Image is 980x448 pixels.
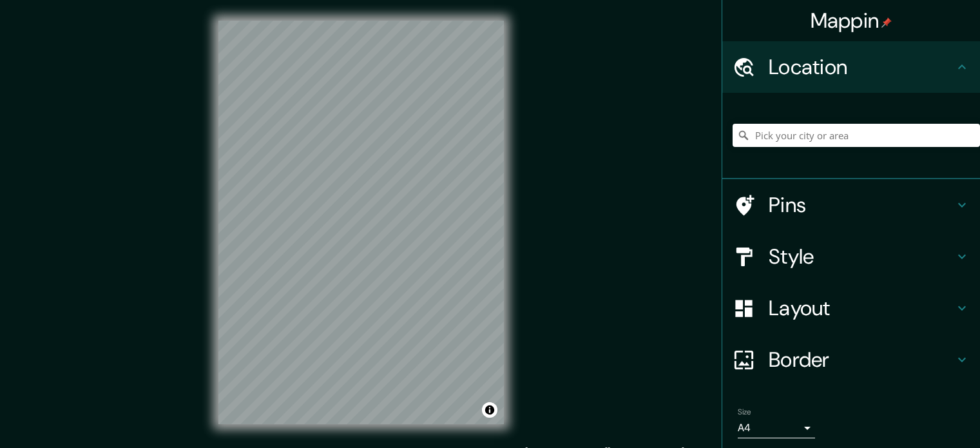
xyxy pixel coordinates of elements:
h4: Style [769,244,954,269]
div: Layout [722,282,980,334]
canvas: Map [218,21,504,424]
iframe: Help widget launcher [865,398,966,434]
img: pin-icon.png [881,17,892,28]
input: Pick your city or area [733,124,980,147]
h4: Location [769,54,954,80]
h4: Layout [769,295,954,321]
div: Style [722,231,980,282]
div: Location [722,41,980,93]
h4: Border [769,347,954,373]
div: Border [722,334,980,385]
div: Pins [722,179,980,231]
label: Size [738,407,751,418]
h4: Pins [769,192,954,218]
div: A4 [738,418,815,438]
h4: Mappin [811,8,892,34]
button: Toggle attribution [482,402,497,418]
